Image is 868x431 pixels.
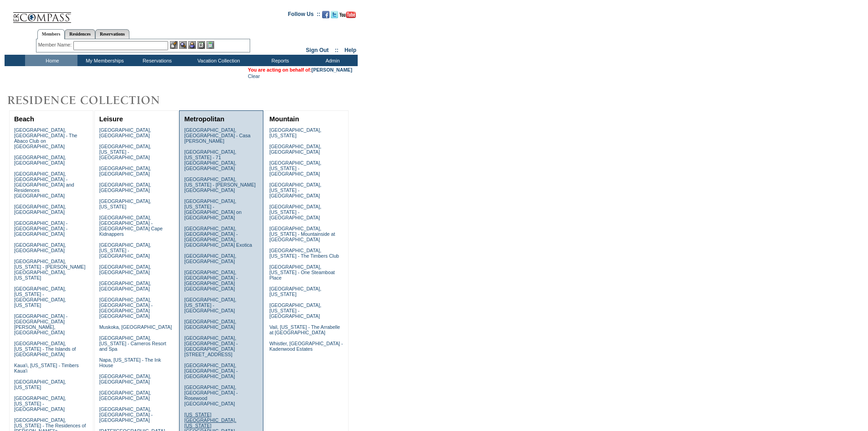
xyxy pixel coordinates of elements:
td: Reservations [130,55,182,66]
a: [GEOGRAPHIC_DATA], [US_STATE] - [GEOGRAPHIC_DATA] [269,302,321,319]
a: [GEOGRAPHIC_DATA], [US_STATE] [14,379,66,390]
a: [GEOGRAPHIC_DATA], [GEOGRAPHIC_DATA] - [GEOGRAPHIC_DATA] [99,406,153,423]
a: [GEOGRAPHIC_DATA], [GEOGRAPHIC_DATA] [99,390,151,401]
a: Sign Out [306,47,329,53]
a: [GEOGRAPHIC_DATA], [GEOGRAPHIC_DATA] [99,264,151,275]
a: [GEOGRAPHIC_DATA], [GEOGRAPHIC_DATA] - [GEOGRAPHIC_DATA] [184,363,237,379]
a: [GEOGRAPHIC_DATA], [US_STATE] - Mountainside at [GEOGRAPHIC_DATA] [269,226,335,242]
a: Mountain [269,115,299,123]
img: Impersonate [188,41,196,49]
a: Help [344,47,356,53]
a: Members [37,29,65,39]
span: :: [335,47,339,53]
img: Become our fan on Facebook [322,11,329,18]
a: [GEOGRAPHIC_DATA], [US_STATE] - [GEOGRAPHIC_DATA] [184,297,236,313]
a: [GEOGRAPHIC_DATA], [GEOGRAPHIC_DATA] - [GEOGRAPHIC_DATA] [GEOGRAPHIC_DATA] [99,297,153,319]
a: [PERSON_NAME] [312,67,352,73]
a: [GEOGRAPHIC_DATA], [GEOGRAPHIC_DATA] - [GEOGRAPHIC_DATA], [GEOGRAPHIC_DATA] Exotica [184,226,252,248]
a: [GEOGRAPHIC_DATA], [US_STATE] - [PERSON_NAME][GEOGRAPHIC_DATA], [US_STATE] [14,259,86,280]
a: Beach [14,115,34,123]
a: [GEOGRAPHIC_DATA], [GEOGRAPHIC_DATA] [14,242,66,253]
img: View [179,41,187,49]
img: Subscribe to our YouTube Channel [339,11,356,18]
a: [GEOGRAPHIC_DATA], [US_STATE] - The Timbers Club [269,248,339,259]
a: [GEOGRAPHIC_DATA], [US_STATE] - [GEOGRAPHIC_DATA] [269,182,321,198]
a: Subscribe to our YouTube Channel [339,14,356,19]
a: Vail, [US_STATE] - The Arrabelle at [GEOGRAPHIC_DATA] [269,324,340,335]
a: [GEOGRAPHIC_DATA], [US_STATE] - The Islands of [GEOGRAPHIC_DATA] [14,341,76,357]
a: [GEOGRAPHIC_DATA], [US_STATE] - 71 [GEOGRAPHIC_DATA], [GEOGRAPHIC_DATA] [184,149,236,171]
a: [GEOGRAPHIC_DATA], [US_STATE] - [GEOGRAPHIC_DATA] [269,160,321,177]
a: [GEOGRAPHIC_DATA], [US_STATE] [269,286,321,297]
a: [GEOGRAPHIC_DATA], [US_STATE] [99,198,151,209]
a: Clear [248,73,260,79]
td: Home [25,55,77,66]
a: [GEOGRAPHIC_DATA] - [GEOGRAPHIC_DATA] - [GEOGRAPHIC_DATA] [14,220,67,237]
a: [GEOGRAPHIC_DATA], [GEOGRAPHIC_DATA] [99,280,151,291]
a: [GEOGRAPHIC_DATA], [US_STATE] - One Steamboat Place [269,264,335,280]
img: b_edit.gif [170,41,178,49]
a: Follow us on Twitter [331,14,338,19]
td: Admin [305,55,358,66]
a: [GEOGRAPHIC_DATA], [GEOGRAPHIC_DATA] - The Abaco Club on [GEOGRAPHIC_DATA] [14,127,77,149]
img: b_calculator.gif [206,41,214,49]
a: [GEOGRAPHIC_DATA], [GEOGRAPHIC_DATA] - [GEOGRAPHIC_DATA] and Residences [GEOGRAPHIC_DATA] [14,171,74,198]
a: [GEOGRAPHIC_DATA], [US_STATE] [269,127,321,138]
a: [GEOGRAPHIC_DATA], [US_STATE] - Carneros Resort and Spa [99,335,166,352]
a: Reservations [95,29,129,39]
a: [GEOGRAPHIC_DATA], [GEOGRAPHIC_DATA] [99,166,151,177]
a: [GEOGRAPHIC_DATA], [US_STATE] - [GEOGRAPHIC_DATA], [US_STATE] [14,286,66,308]
a: [GEOGRAPHIC_DATA] - [GEOGRAPHIC_DATA][PERSON_NAME], [GEOGRAPHIC_DATA] [14,313,67,335]
a: [GEOGRAPHIC_DATA], [US_STATE] - [GEOGRAPHIC_DATA] [14,395,66,412]
a: Residences [65,29,95,39]
div: Member Name: [38,41,73,49]
a: Muskoka, [GEOGRAPHIC_DATA] [99,324,172,330]
a: [GEOGRAPHIC_DATA], [US_STATE] - [GEOGRAPHIC_DATA] [269,204,321,220]
td: Follow Us :: [288,10,320,21]
span: You are acting on behalf of: [248,67,352,73]
a: [GEOGRAPHIC_DATA], [GEOGRAPHIC_DATA] [14,204,66,215]
a: Become our fan on Facebook [322,14,329,19]
td: My Memberships [77,55,130,66]
a: [GEOGRAPHIC_DATA], [GEOGRAPHIC_DATA] - Casa [PERSON_NAME] [184,127,250,144]
a: [GEOGRAPHIC_DATA], [GEOGRAPHIC_DATA] [14,155,66,166]
td: Vacation Collection [182,55,253,66]
a: Metropolitan [184,115,224,123]
a: [GEOGRAPHIC_DATA], [US_STATE] - [GEOGRAPHIC_DATA] on [GEOGRAPHIC_DATA] [184,198,241,220]
a: [GEOGRAPHIC_DATA], [GEOGRAPHIC_DATA] [184,253,236,264]
a: Kaua'i, [US_STATE] - Timbers Kaua'i [14,363,79,374]
img: Destinations by Exclusive Resorts [5,91,182,109]
a: [GEOGRAPHIC_DATA], [GEOGRAPHIC_DATA] [269,144,321,155]
a: [GEOGRAPHIC_DATA], [GEOGRAPHIC_DATA] [99,374,151,384]
a: [GEOGRAPHIC_DATA], [GEOGRAPHIC_DATA] - [GEOGRAPHIC_DATA] [GEOGRAPHIC_DATA] [184,270,237,291]
a: Whistler, [GEOGRAPHIC_DATA] - Kadenwood Estates [269,341,343,352]
a: Napa, [US_STATE] - The Ink House [99,357,161,368]
a: [GEOGRAPHIC_DATA], [GEOGRAPHIC_DATA] [184,319,236,330]
a: [GEOGRAPHIC_DATA], [GEOGRAPHIC_DATA] [99,182,151,193]
a: [GEOGRAPHIC_DATA], [GEOGRAPHIC_DATA] - Rosewood [GEOGRAPHIC_DATA] [184,384,237,406]
a: [GEOGRAPHIC_DATA], [GEOGRAPHIC_DATA] [99,127,151,138]
img: Compass Home [12,5,72,23]
a: [GEOGRAPHIC_DATA], [GEOGRAPHIC_DATA] - [GEOGRAPHIC_DATA] Cape Kidnappers [99,215,163,237]
a: Leisure [99,115,123,123]
img: Reservations [197,41,205,49]
a: [GEOGRAPHIC_DATA], [GEOGRAPHIC_DATA] - [GEOGRAPHIC_DATA][STREET_ADDRESS] [184,335,237,357]
td: Reports [253,55,305,66]
a: [GEOGRAPHIC_DATA], [US_STATE] - [GEOGRAPHIC_DATA] [99,144,151,160]
a: [GEOGRAPHIC_DATA], [US_STATE] - [PERSON_NAME][GEOGRAPHIC_DATA] [184,177,256,193]
img: Follow us on Twitter [331,11,338,18]
a: [GEOGRAPHIC_DATA], [US_STATE] - [GEOGRAPHIC_DATA] [99,242,151,259]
